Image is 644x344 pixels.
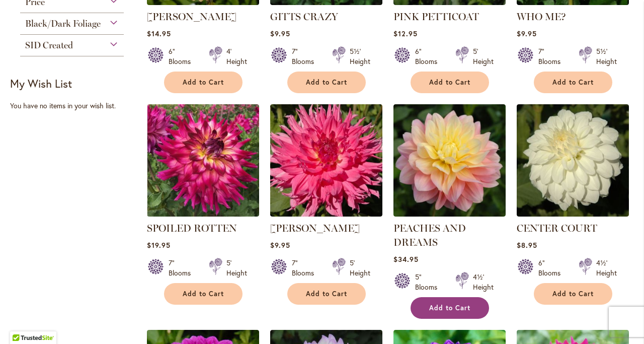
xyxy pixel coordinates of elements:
span: Add to Cart [552,290,594,298]
a: CENTER COURT [517,209,629,219]
button: Add to Cart [411,72,489,93]
div: 5½' Height [350,46,370,66]
div: 7" Blooms [292,46,320,66]
span: Black/Dark Foliage [25,18,101,29]
div: 4½' Height [596,258,617,278]
div: 5' Height [350,258,370,278]
a: WHO ME? [517,11,566,23]
a: [PERSON_NAME] [147,11,236,23]
a: PEACHES AND DREAMS [393,222,466,248]
a: PEACHES AND DREAMS [393,209,506,219]
button: Add to Cart [534,283,612,305]
a: GITTS CRAZY [270,11,338,23]
img: SPOILED ROTTEN [147,104,259,217]
div: 6" Blooms [169,46,197,66]
span: $34.95 [393,254,419,264]
div: 5" Blooms [415,272,443,292]
span: $9.95 [270,240,290,250]
div: 7" Blooms [292,258,320,278]
img: PEACHES AND DREAMS [393,104,506,217]
div: 5' Height [473,46,494,66]
div: You have no items in your wish list. [10,101,140,111]
span: SID Created [25,40,73,51]
div: 5½' Height [596,46,617,66]
iframe: Launch Accessibility Center [8,308,36,336]
span: Add to Cart [183,290,224,298]
div: 4½' Height [473,272,494,292]
button: Add to Cart [534,72,612,93]
span: $9.95 [517,29,537,38]
button: Add to Cart [287,72,366,93]
button: Add to Cart [164,72,243,93]
div: 4' Height [226,46,247,66]
div: 6" Blooms [538,258,567,278]
img: HELEN RICHMOND [270,104,382,217]
div: 7" Blooms [538,46,567,66]
div: 6" Blooms [415,46,443,66]
img: CENTER COURT [517,104,629,217]
button: Add to Cart [411,297,489,319]
a: SPOILED ROTTEN [147,222,237,234]
button: Add to Cart [164,283,243,305]
span: Add to Cart [306,78,347,87]
a: CENTER COURT [517,222,597,234]
span: $14.95 [147,29,171,38]
span: Add to Cart [183,78,224,87]
div: 7" Blooms [169,258,197,278]
a: HELEN RICHMOND [270,209,382,219]
a: [PERSON_NAME] [270,222,360,234]
strong: My Wish List [10,76,72,91]
div: 5' Height [226,258,247,278]
span: Add to Cart [429,78,470,87]
span: $8.95 [517,240,537,250]
span: $19.95 [147,240,171,250]
span: Add to Cart [429,304,470,312]
a: PINK PETTICOAT [393,11,479,23]
span: $9.95 [270,29,290,38]
span: $12.95 [393,29,418,38]
button: Add to Cart [287,283,366,305]
span: Add to Cart [306,290,347,298]
span: Add to Cart [552,78,594,87]
a: SPOILED ROTTEN [147,209,259,219]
